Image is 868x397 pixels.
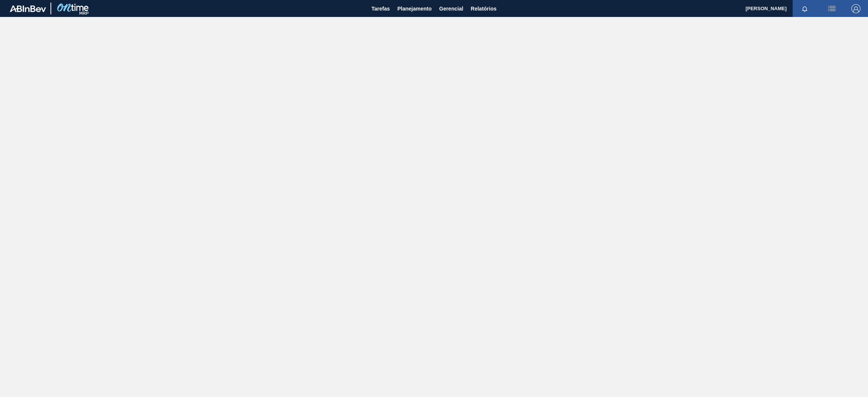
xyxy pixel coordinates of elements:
button: Notificações [793,3,817,14]
span: Relatórios [471,4,497,13]
span: Planejamento [397,4,432,13]
span: Gerencial [439,4,463,13]
img: userActions [827,4,836,13]
img: TNhmsLtSVTkK8tSr43FrP2fwEKptu5GPRR3wAAAABJRU5ErkJggg== [10,5,46,12]
img: Logout [851,4,860,13]
span: Tarefas [371,4,390,13]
